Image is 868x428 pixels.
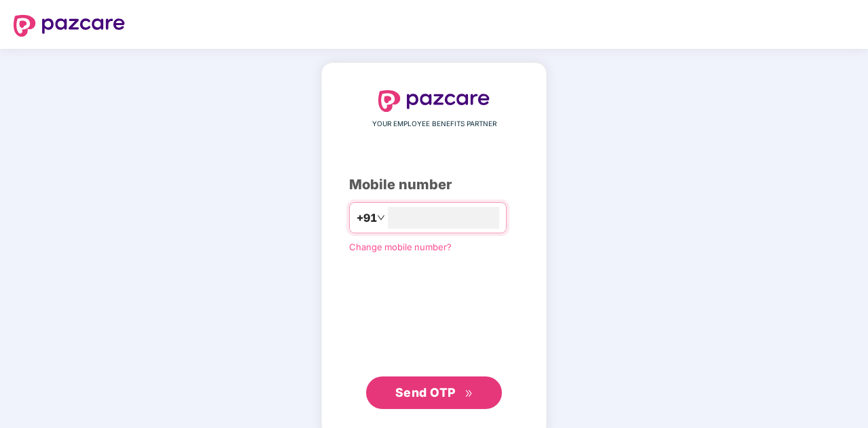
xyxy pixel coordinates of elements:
span: +91 [357,210,377,227]
span: double-right [465,389,473,398]
span: YOUR EMPLOYEE BENEFITS PARTNER [372,119,496,130]
button: Send OTPdouble-right [366,376,502,409]
div: Mobile number [349,174,519,195]
a: Change mobile number? [349,241,452,252]
img: logo [378,90,490,112]
img: logo [14,15,125,37]
span: down [377,214,385,222]
span: Send OTP [395,385,456,400]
